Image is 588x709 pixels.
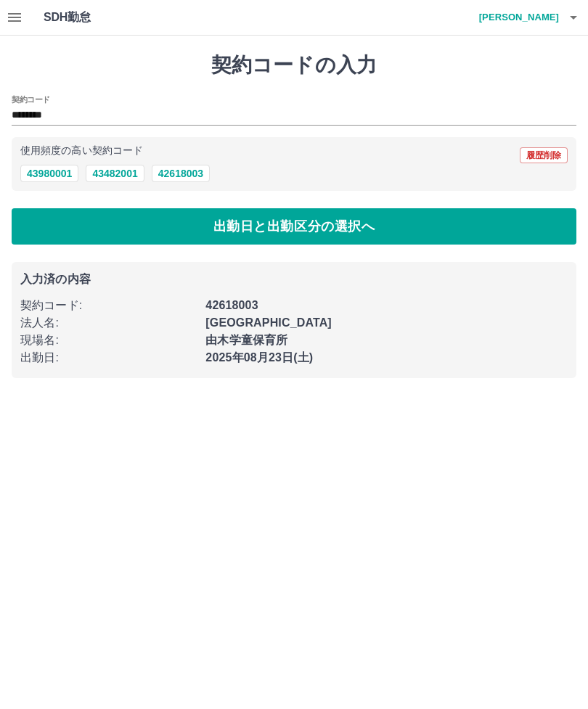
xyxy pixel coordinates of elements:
[12,208,576,245] button: 出勤日と出勤区分の選択へ
[205,299,258,311] b: 42618003
[12,53,576,78] h1: 契約コードの入力
[20,165,78,182] button: 43980001
[86,165,144,182] button: 43482001
[20,274,568,285] p: 入力済の内容
[205,316,332,329] b: [GEOGRAPHIC_DATA]
[152,165,210,182] button: 42618003
[20,146,143,156] p: 使用頻度の高い契約コード
[20,314,197,332] p: 法人名 :
[12,94,50,105] h2: 契約コード
[205,334,287,346] b: 由木学童保育所
[20,332,197,349] p: 現場名 :
[20,349,197,366] p: 出勤日 :
[520,147,568,163] button: 履歴削除
[205,351,313,364] b: 2025年08月23日(土)
[20,297,197,314] p: 契約コード :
